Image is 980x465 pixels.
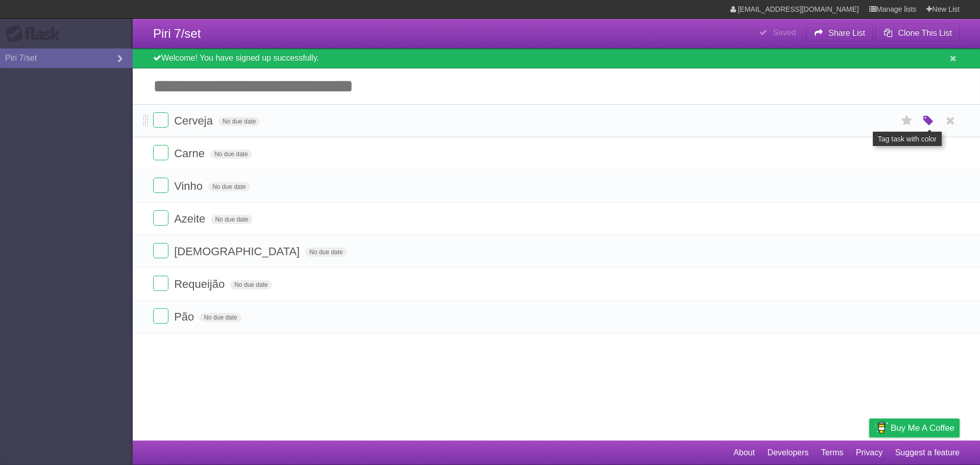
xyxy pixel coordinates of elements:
[891,419,954,437] span: Buy me a coffee
[153,145,168,160] label: Done
[174,278,227,290] span: Requeijão
[828,29,865,37] b: Share List
[869,419,960,437] a: Buy me a coffee
[218,117,260,126] span: No due date
[821,443,844,462] a: Terms
[875,24,960,42] button: Clone This List
[897,112,917,129] label: Star task
[773,28,796,37] b: Saved
[200,313,241,322] span: No due date
[174,245,302,258] span: [DEMOGRAPHIC_DATA]
[174,147,207,160] span: Carne
[874,419,888,436] img: Buy me a coffee
[133,48,980,68] div: Welcome! You have signed up successfully.
[153,112,168,128] label: Done
[806,24,873,42] button: Share List
[305,248,347,257] span: No due date
[211,215,252,224] span: No due date
[210,150,252,159] span: No due date
[898,29,952,37] b: Clone This List
[767,443,808,462] a: Developers
[208,182,250,191] span: No due date
[895,443,960,462] a: Suggest a feature
[153,178,168,193] label: Done
[733,443,755,462] a: About
[174,212,208,225] span: Azeite
[153,308,168,324] label: Done
[174,180,205,192] span: Vinho
[174,310,197,323] span: Pão
[174,114,215,127] span: Cerveja
[153,27,201,40] span: Piri 7/set
[153,276,168,291] label: Done
[856,443,883,462] a: Privacy
[230,280,272,289] span: No due date
[153,210,168,226] label: Done
[153,243,168,258] label: Done
[5,25,66,43] div: Flask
